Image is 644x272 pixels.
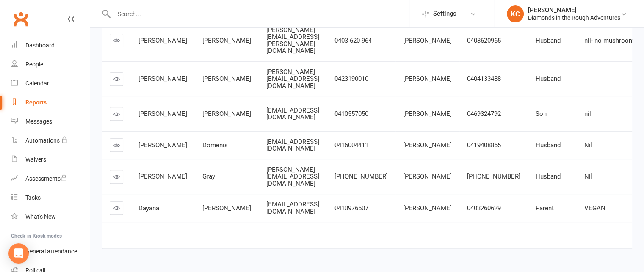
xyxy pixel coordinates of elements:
[536,37,561,44] span: Husband
[536,141,561,149] span: Husband
[202,75,251,82] span: [PERSON_NAME]
[403,204,452,212] span: [PERSON_NAME]
[334,75,368,82] span: 0423190010
[25,42,55,49] div: Dashboard
[584,204,605,212] span: VEGAN
[403,173,452,180] span: [PERSON_NAME]
[433,4,456,23] span: Settings
[403,141,452,149] span: [PERSON_NAME]
[266,138,319,153] span: [EMAIL_ADDRESS][DOMAIN_NAME]
[584,141,592,149] span: Nil
[25,80,49,87] div: Calendar
[334,173,388,180] span: [PHONE_NUMBER]
[584,110,591,118] span: nil
[334,110,368,118] span: 0410557050
[334,204,368,212] span: 0410976507
[138,173,187,180] span: [PERSON_NAME]
[467,173,520,180] span: [PHONE_NUMBER]
[467,141,501,149] span: 0419408865
[25,99,47,106] div: Reports
[11,112,89,131] a: Messages
[266,201,319,215] span: [EMAIL_ADDRESS][DOMAIN_NAME]
[507,5,524,22] div: KC
[266,26,319,55] span: [PERSON_NAME][EMAIL_ADDRESS][PERSON_NAME][DOMAIN_NAME]
[25,175,67,182] div: Assessments
[536,110,547,118] span: Son
[467,204,501,212] span: 0403260629
[536,204,554,212] span: Parent
[467,110,501,118] span: 0469324792
[8,243,29,264] div: Open Intercom Messenger
[11,242,89,261] a: General attendance kiosk mode
[138,204,159,212] span: Dayana
[403,37,452,44] span: [PERSON_NAME]
[334,37,372,44] span: 0403 620 964
[25,137,60,144] div: Automations
[202,37,251,44] span: [PERSON_NAME]
[266,107,319,121] span: [EMAIL_ADDRESS][DOMAIN_NAME]
[202,110,251,118] span: [PERSON_NAME]
[11,207,89,226] a: What's New
[528,6,620,14] div: [PERSON_NAME]
[138,75,187,82] span: [PERSON_NAME]
[202,141,228,149] span: Domenis
[202,173,215,180] span: Gray
[11,150,89,169] a: Waivers
[584,173,592,180] span: Nil
[11,55,89,74] a: People
[11,169,89,188] a: Assessments
[584,37,638,44] span: nil- no mushrooms
[11,188,89,207] a: Tasks
[25,213,56,220] div: What's New
[11,131,89,150] a: Automations
[403,75,452,82] span: [PERSON_NAME]
[138,141,187,149] span: [PERSON_NAME]
[25,118,52,125] div: Messages
[11,74,89,93] a: Calendar
[138,37,187,44] span: [PERSON_NAME]
[528,14,620,22] div: Diamonds in the Rough Adventures
[536,75,561,82] span: Husband
[25,194,41,201] div: Tasks
[138,110,187,118] span: [PERSON_NAME]
[25,248,77,255] div: General attendance
[202,204,251,212] span: [PERSON_NAME]
[467,37,501,44] span: 0403620965
[334,141,368,149] span: 0416004411
[266,68,319,90] span: [PERSON_NAME][EMAIL_ADDRESS][DOMAIN_NAME]
[25,61,43,68] div: People
[536,173,561,180] span: Husband
[467,75,501,82] span: 0404133488
[10,8,31,30] a: Clubworx
[11,93,89,112] a: Reports
[25,156,46,163] div: Waivers
[111,8,409,20] input: Search...
[11,36,89,55] a: Dashboard
[266,166,319,187] span: [PERSON_NAME][EMAIL_ADDRESS][DOMAIN_NAME]
[403,110,452,118] span: [PERSON_NAME]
